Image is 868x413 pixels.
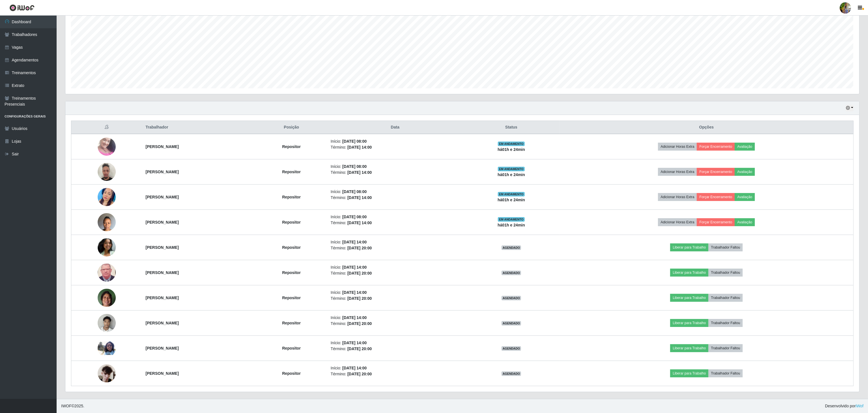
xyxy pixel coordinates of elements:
li: Término: [331,144,460,150]
time: [DATE] 20:00 [347,321,372,326]
li: Início: [331,189,460,195]
span: AGENDADO [501,296,521,300]
time: [DATE] 20:00 [347,346,372,351]
button: Liberar para Trabalho [670,369,708,377]
time: [DATE] 14:00 [342,240,367,244]
time: [DATE] 20:00 [347,372,372,376]
time: [DATE] 14:00 [342,315,367,320]
button: Adicionar Horas Extra [658,218,697,226]
button: Trabalhador Faltou [708,369,743,377]
button: Trabalhador Faltou [708,243,743,251]
time: [DATE] 08:00 [342,139,367,144]
li: Término: [331,170,460,176]
strong: [PERSON_NAME] [145,270,179,275]
img: CoreUI Logo [9,4,35,11]
strong: Repositor [282,296,301,300]
time: [DATE] 20:00 [347,246,372,250]
li: Término: [331,371,460,377]
li: Início: [331,214,460,220]
button: Trabalhador Faltou [708,269,743,277]
li: Início: [331,239,460,245]
img: 1753289887027.jpeg [98,160,116,184]
span: EM ANDAMENTO [498,167,525,171]
img: 1754928473584.jpeg [98,210,116,234]
time: [DATE] 08:00 [342,164,367,169]
span: IWOF [61,404,72,408]
img: 1752582436297.jpeg [98,311,116,335]
button: Liberar para Trabalho [670,243,708,251]
li: Término: [331,321,460,327]
th: Data [327,121,463,134]
img: 1753190771762.jpeg [98,341,116,355]
th: Posição [256,121,327,134]
time: [DATE] 14:00 [347,145,372,149]
strong: [PERSON_NAME] [145,296,179,300]
time: [DATE] 14:00 [347,195,372,200]
strong: [PERSON_NAME] [145,321,179,325]
strong: Repositor [282,321,301,325]
span: © 2025 . [61,403,84,409]
strong: há 01 h e 24 min [498,198,525,202]
li: Término: [331,296,460,301]
strong: [PERSON_NAME] [145,245,179,250]
li: Início: [331,164,460,170]
span: AGENDADO [501,321,521,326]
button: Trabalhador Faltou [708,294,743,302]
li: Início: [331,340,460,346]
strong: há 01 h e 24 min [498,223,525,227]
button: Liberar para Trabalho [670,319,708,327]
time: [DATE] 14:00 [342,341,367,345]
button: Forçar Encerramento [697,168,735,176]
li: Início: [331,138,460,144]
strong: Repositor [282,346,301,350]
li: Término: [331,346,460,352]
li: Início: [331,290,460,296]
time: [DATE] 20:00 [347,296,372,301]
li: Início: [331,365,460,371]
img: 1754529472345.jpeg [98,361,116,385]
li: Início: [331,264,460,270]
strong: [PERSON_NAME] [145,346,179,350]
span: Desenvolvido por [825,403,863,409]
time: [DATE] 08:00 [342,215,367,219]
li: Término: [331,195,460,201]
button: Liberar para Trabalho [670,344,708,352]
li: Término: [331,245,460,251]
button: Forçar Encerramento [697,143,735,151]
span: EM ANDAMENTO [498,192,525,196]
img: 1750940552132.jpeg [98,286,116,310]
button: Liberar para Trabalho [670,269,708,277]
button: Avaliação [735,143,755,151]
button: Forçar Encerramento [697,218,735,226]
strong: Repositor [282,195,301,199]
img: 1753795450805.jpeg [98,177,116,217]
button: Adicionar Horas Extra [658,193,697,201]
li: Início: [331,315,460,321]
strong: [PERSON_NAME] [145,144,179,149]
strong: [PERSON_NAME] [145,220,179,224]
button: Liberar para Trabalho [670,294,708,302]
li: Término: [331,270,460,276]
strong: há 01 h e 24 min [498,172,525,177]
span: EM ANDAMENTO [498,142,525,146]
time: [DATE] 14:00 [342,265,367,269]
strong: há 01 h e 24 min [498,147,525,152]
button: Forçar Encerramento [697,193,735,201]
strong: Repositor [282,270,301,275]
button: Trabalhador Faltou [708,344,743,352]
strong: [PERSON_NAME] [145,195,179,199]
span: AGENDADO [501,371,521,376]
button: Adicionar Horas Extra [658,143,697,151]
span: AGENDADO [501,346,521,351]
time: [DATE] 14:00 [342,366,367,370]
span: EM ANDAMENTO [498,217,525,222]
strong: Repositor [282,144,301,149]
button: Trabalhador Faltou [708,319,743,327]
img: 1750202852235.jpeg [98,261,116,284]
img: 1748893020398.jpeg [98,238,116,256]
strong: [PERSON_NAME] [145,170,179,174]
span: AGENDADO [501,245,521,250]
time: [DATE] 14:00 [342,290,367,295]
th: Opções [560,121,853,134]
img: 1753110543973.jpeg [98,130,116,163]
